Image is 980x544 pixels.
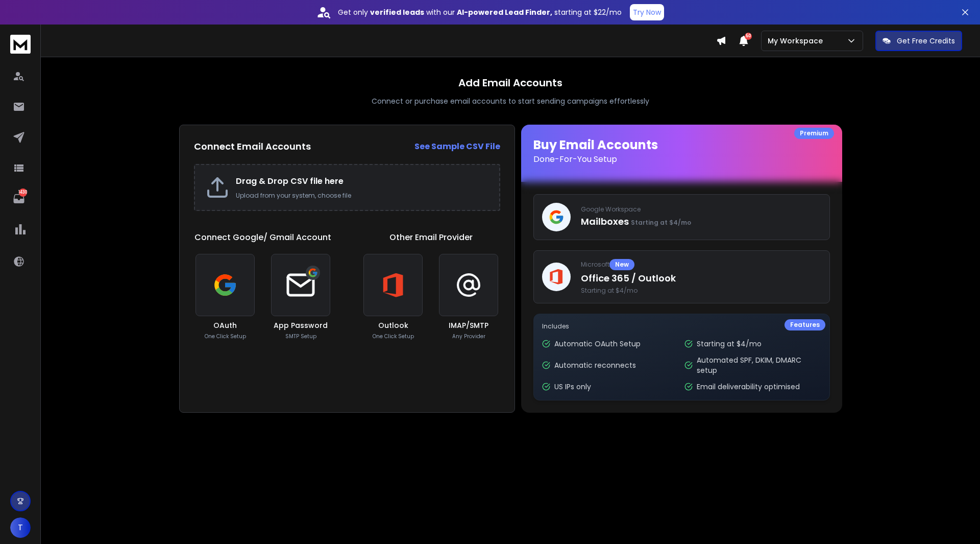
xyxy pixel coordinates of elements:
p: Email deliverability optimised [697,382,800,392]
h2: Connect Email Accounts [194,139,311,154]
a: 1430 [9,188,29,209]
button: T [10,517,31,538]
h2: Drag & Drop CSV file here [236,175,489,187]
span: Starting at $4/mo [581,287,821,295]
p: Upload from your system, choose file [236,192,489,200]
h3: App Password [274,320,328,330]
p: Starting at $4/mo [697,339,762,349]
p: Google Workspace [581,205,821,214]
h3: OAuth [213,320,237,330]
h1: Connect Google/ Gmail Account [194,231,331,244]
p: Microsoft [581,259,821,270]
h3: IMAP/SMTP [449,320,488,330]
div: Features [785,319,825,330]
a: See Sample CSV File [414,140,500,153]
button: Try Now [630,4,664,20]
h1: Add Email Accounts [458,76,562,90]
p: One Click Setup [205,333,246,340]
p: Automatic reconnects [554,360,636,370]
span: 50 [745,33,752,40]
div: Premium [794,128,834,139]
h3: Outlook [378,320,408,330]
p: 1430 [19,188,27,197]
p: SMTP Setup [285,333,316,340]
p: Mailboxes [581,215,821,229]
p: Office 365 / Outlook [581,271,821,286]
strong: AI-powered Lead Finder, [457,7,552,17]
p: Includes [542,322,821,330]
strong: verified leads [370,7,424,17]
p: Get only with our starting at $22/mo [338,7,622,17]
img: logo [10,35,31,54]
p: One Click Setup [373,333,414,340]
p: My Workspace [768,36,827,46]
span: Starting at $4/mo [631,218,691,227]
p: Get Free Credits [897,36,955,46]
p: US IPs only [554,382,591,392]
p: Connect or purchase email accounts to start sending campaigns effortlessly [372,96,649,106]
h1: Buy Email Accounts [533,137,830,165]
p: Done-For-You Setup [533,153,830,165]
button: Get Free Credits [875,31,962,51]
p: Automated SPF, DKIM, DMARC setup [697,355,821,375]
p: Try Now [633,7,661,17]
p: Any Provider [452,333,485,340]
h1: Other Email Provider [389,231,473,244]
div: New [609,259,634,270]
strong: See Sample CSV File [414,140,500,152]
p: Automatic OAuth Setup [554,339,641,349]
